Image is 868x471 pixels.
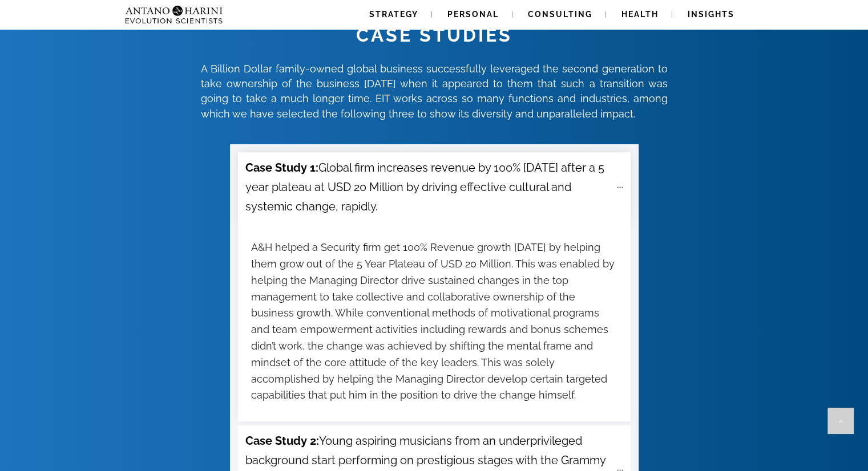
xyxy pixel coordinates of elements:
[447,10,499,19] span: Personal
[688,10,734,19] span: Insights
[245,161,318,174] strong: Case Study 1:
[245,158,611,216] span: Global firm increases revenue by 100% [DATE] after a 5 year plateau at USD 20 Million by driving ...
[251,239,617,404] p: A&H helped a Security firm get 100% Revenue growth [DATE] by helping them grow out of the 5 Year ...
[369,10,418,19] span: Strategy
[245,434,319,448] strong: Case Study 2:
[528,10,592,19] span: Consulting
[201,63,668,120] span: A Billion Dollar family-owned global business successfully leveraged the second generation to tak...
[621,10,659,19] span: Health
[201,23,668,47] h1: CASE STUDIES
